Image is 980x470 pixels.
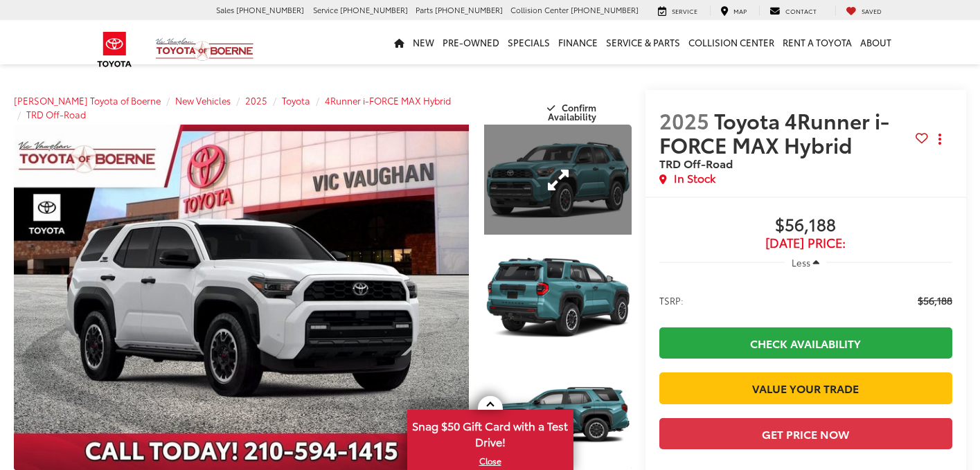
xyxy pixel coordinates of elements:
[554,20,602,64] a: Finance
[659,327,952,359] a: Check Availability
[672,6,697,15] span: Service
[416,4,433,15] span: Parts
[659,236,952,250] span: [DATE] Price:
[484,360,631,470] a: Expand Photo 3
[483,241,633,354] img: 2025 Toyota 4Runner i-FORCE MAX Hybrid TRD Off-Road
[325,94,451,107] a: 4Runner i-FORCE MAX Hybrid
[216,4,234,15] span: Sales
[515,96,631,120] button: Confirm Availability
[733,6,747,15] span: Map
[648,6,708,17] a: Service
[659,105,709,135] span: 2025
[282,94,310,107] a: Toyota
[438,20,504,64] a: Pre-Owned
[236,4,304,15] span: [PHONE_NUMBER]
[862,6,882,15] span: Saved
[89,27,141,72] img: Toyota
[684,20,778,64] a: Collision Center
[835,6,892,17] a: My Saved Vehicles
[435,4,503,15] span: [PHONE_NUMBER]
[390,20,409,64] a: Home
[856,20,896,64] a: About
[659,105,889,159] span: Toyota 4Runner i-FORCE MAX Hybrid
[785,250,826,275] button: Less
[340,4,408,15] span: [PHONE_NUMBER]
[659,155,733,171] span: TRD Off-Road
[659,418,952,449] button: Get Price Now
[928,127,952,152] button: Actions
[484,125,631,235] a: Expand Photo 1
[571,4,639,15] span: [PHONE_NUMBER]
[510,4,569,15] span: Collision Center
[175,94,231,107] a: New Vehicles
[659,215,952,236] span: $56,188
[484,242,631,352] a: Expand Photo 2
[548,101,596,123] span: Confirm Availability
[938,134,941,145] span: dropdown dots
[26,108,86,120] a: TRD Off-Road
[659,293,684,307] span: TSRP:
[504,20,554,64] a: Specials
[602,20,684,64] a: Service & Parts: Opens in a new tab
[778,20,856,64] a: Rent a Toyota
[14,94,161,107] a: [PERSON_NAME] Toyota of Boerne
[785,6,817,15] span: Contact
[245,94,267,107] a: 2025
[710,6,757,17] a: Map
[409,411,572,453] span: Snag $50 Gift Card with a Test Drive!
[674,170,715,186] span: In Stock
[155,37,254,62] img: Vic Vaughan Toyota of Boerne
[918,293,952,307] span: $56,188
[313,4,338,15] span: Service
[409,20,438,64] a: New
[792,256,810,269] span: Less
[659,372,952,404] a: Value Your Trade
[759,6,827,17] a: Contact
